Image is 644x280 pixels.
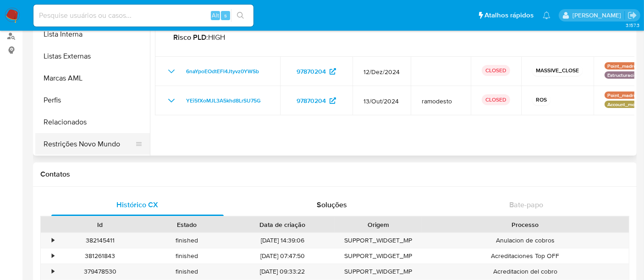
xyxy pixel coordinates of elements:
p: alexandra.macedo@mercadolivre.com [572,11,624,20]
button: Listas Externas [35,45,150,67]
div: Id [63,220,137,229]
div: Acreditaciones Top OFF [422,248,629,264]
div: [DATE] 07:47:50 [230,248,335,264]
div: finished [143,248,230,264]
button: Relacionados [35,111,150,133]
a: Notificações [543,11,550,19]
div: SUPPORT_WIDGET_MP [335,248,422,264]
div: • [52,267,54,276]
button: Lista Interna [35,23,150,45]
div: finished [143,233,230,248]
div: [DATE] 14:39:06 [230,233,335,248]
div: Estado [150,220,224,229]
span: s [224,11,227,20]
div: Origem [341,220,415,229]
span: Bate-papo [509,199,543,210]
div: [DATE] 09:33:22 [230,264,335,279]
span: Soluções [317,199,347,210]
div: • [52,252,54,260]
div: Processo [428,220,622,229]
a: Sair [627,11,637,20]
div: Data de criação [237,220,329,229]
div: 381261843 [57,248,143,264]
div: 382145411 [57,233,143,248]
span: Alt [212,11,219,20]
div: • [52,236,54,245]
span: Histórico CX [117,199,159,210]
button: Perfis [35,89,150,111]
h1: Contatos [40,170,629,179]
button: search-icon [231,9,250,22]
input: Pesquise usuários ou casos... [33,10,253,22]
button: Restrições Novo Mundo [35,133,143,155]
div: Acreditacion del cobro [422,264,629,279]
span: Atalhos rápidos [484,11,534,20]
div: Anulacion de cobros [422,233,629,248]
div: finished [143,264,230,279]
div: 379478530 [57,264,143,279]
div: SUPPORT_WIDGET_MP [335,233,422,248]
button: Marcas AML [35,67,150,89]
div: SUPPORT_WIDGET_MP [335,264,422,279]
span: 3.157.3 [626,22,639,29]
